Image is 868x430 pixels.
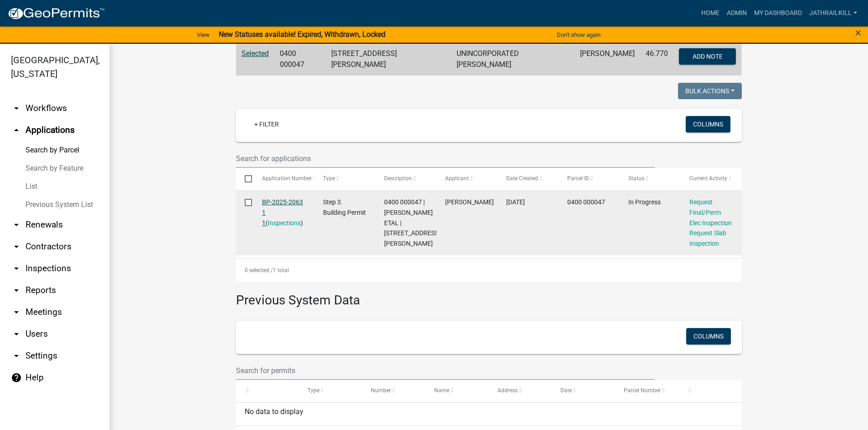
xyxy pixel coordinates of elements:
span: Parcel Number [624,387,661,394]
span: Name [434,387,449,394]
span: Applicant [445,175,469,182]
a: Selected [241,49,269,58]
a: My Dashboard [750,5,806,22]
div: No data to display [236,403,742,425]
datatable-header-cell: Name [426,380,489,402]
datatable-header-cell: Parcel Number [615,380,678,402]
datatable-header-cell: Parcel ID [559,168,620,190]
datatable-header-cell: Applicant [437,168,498,190]
span: Charles Knight [445,198,494,206]
datatable-header-cell: Status [620,168,681,190]
span: Date [560,387,572,394]
button: Columns [686,116,730,132]
i: arrow_drop_down [11,350,22,361]
datatable-header-cell: Address [489,380,552,402]
i: arrow_drop_down [11,241,22,252]
span: Number [371,387,391,394]
button: Bulk Actions [678,83,742,99]
span: 0400 000047 | KNIGHT CHARLES L ETAL | 14 BELL RD [384,198,440,247]
i: arrow_drop_down [11,329,22,339]
i: arrow_drop_down [11,219,22,230]
a: Request Final/Perm Elec Inspection [689,198,732,227]
span: Type [308,387,319,394]
i: arrow_drop_down [11,263,22,274]
td: [STREET_ADDRESS][PERSON_NAME] [326,42,451,76]
datatable-header-cell: Type [299,380,362,402]
a: BP-2025-2063 1 1 [262,198,303,227]
strong: New Statuses available! Expired, Withdrawn, Locked [219,30,385,39]
datatable-header-cell: Date Created [498,168,559,190]
button: Add Note [679,48,736,65]
span: 08/19/2025 [506,198,525,206]
datatable-header-cell: Number [362,380,426,402]
div: ( ) [262,197,306,228]
i: arrow_drop_down [11,285,22,296]
a: Request Slab Inspection [689,229,726,247]
datatable-header-cell: Type [314,168,375,190]
span: Application Number [262,175,312,182]
button: Don't show again [553,27,604,42]
datatable-header-cell: Current Activity [681,168,742,190]
span: Address [498,387,518,394]
td: UNINCORPORATED [PERSON_NAME] [451,42,575,76]
span: Current Activity [689,175,727,182]
td: 0400 000047 [274,42,326,76]
datatable-header-cell: Date [552,380,615,402]
td: 46.770 [640,42,673,76]
datatable-header-cell: Description [375,168,437,190]
span: Date Created [506,175,538,182]
i: arrow_drop_up [11,125,22,136]
span: Parcel ID [567,175,589,182]
span: Status [628,175,644,182]
h3: Previous System Data [236,282,742,310]
button: Close [855,27,861,38]
input: Search for applications [236,149,655,168]
a: View [193,27,213,42]
datatable-header-cell: Application Number [253,168,314,190]
button: Columns [686,328,731,344]
datatable-header-cell: Select [236,168,253,190]
i: help [11,372,22,383]
i: arrow_drop_down [11,307,22,318]
span: 0 selected / [245,267,273,273]
a: Admin [723,5,750,22]
input: Search for permits [236,361,655,380]
a: + Filter [247,116,286,132]
a: Jathrailkill [806,5,861,22]
i: arrow_drop_down [11,103,22,114]
a: Inspections [268,219,301,227]
span: × [855,26,861,39]
span: 0400 000047 [567,198,605,206]
span: In Progress [628,198,661,206]
a: Home [698,5,723,22]
td: [PERSON_NAME] [575,42,640,76]
span: Type [323,175,335,182]
span: Step 3. Building Permit [323,198,366,216]
span: Add Note [693,52,723,60]
span: Description [384,175,412,182]
div: 1 total [236,259,742,282]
